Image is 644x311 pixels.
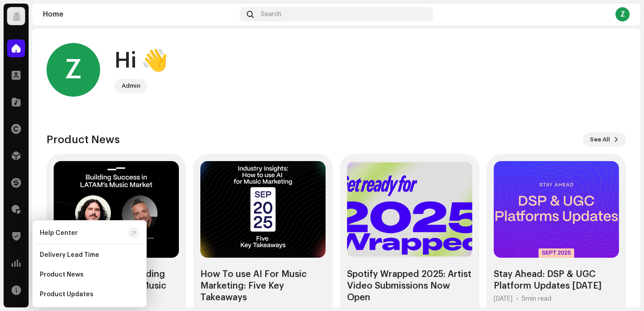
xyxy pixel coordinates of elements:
h3: Product News [47,132,120,147]
re-m-nav-item: Product News [36,266,143,284]
div: Z [47,43,100,97]
div: Product News [40,271,84,278]
button: See All [583,132,626,147]
div: Product Updates [40,291,93,298]
span: min read [525,296,551,302]
div: 5 [522,295,551,302]
div: [DATE] [494,295,513,302]
div: Help Center [40,230,78,237]
span: Search [261,11,281,18]
div: Hi 👋 [114,47,168,75]
div: Spotify Wrapped 2025: Artist Video Submissions Now Open [347,268,472,303]
div: Delivery Lead Time [40,251,99,259]
div: Stay Ahead: DSP & UGC Platform Updates [DATE] [494,268,619,292]
re-m-nav-item: Product Updates [36,285,143,303]
div: • [516,295,518,302]
re-m-nav-item: Help Center [36,224,143,242]
div: Admin [122,81,140,91]
re-m-nav-item: Delivery Lead Time [36,246,143,264]
span: See All [590,131,610,149]
div: Home [43,11,236,18]
div: Z [615,7,630,21]
div: How To use AI For Music Marketing: Five Key Takeaways [200,268,326,303]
